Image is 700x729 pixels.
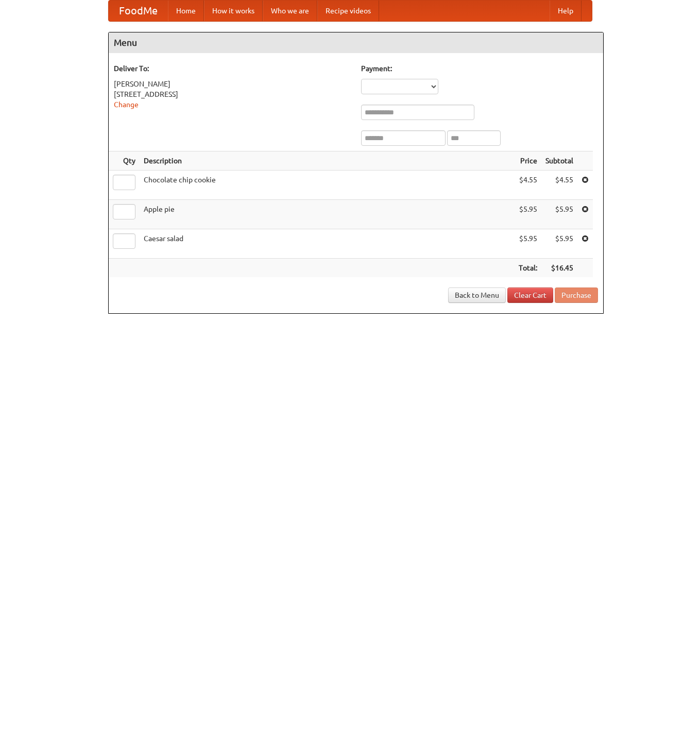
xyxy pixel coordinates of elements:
[140,151,515,171] th: Description
[507,287,553,303] a: Clear Cart
[515,229,541,259] td: $5.95
[140,229,515,259] td: Caesar salad
[541,200,577,229] td: $5.95
[263,1,317,21] a: Who we are
[114,79,351,89] div: [PERSON_NAME]
[204,1,263,21] a: How it works
[515,171,541,200] td: $4.55
[541,151,577,171] th: Subtotal
[550,1,582,21] a: Help
[361,63,598,74] h5: Payment:
[448,287,506,303] a: Back to Menu
[541,171,577,200] td: $4.55
[109,151,140,171] th: Qty
[114,63,351,74] h5: Deliver To:
[555,287,598,303] button: Purchase
[114,100,139,109] a: Change
[515,259,541,278] th: Total:
[109,1,168,21] a: FoodMe
[515,151,541,171] th: Price
[140,171,515,200] td: Chocolate chip cookie
[541,259,577,278] th: $16.45
[109,32,603,53] h4: Menu
[541,229,577,259] td: $5.95
[168,1,204,21] a: Home
[515,200,541,229] td: $5.95
[114,89,351,99] div: [STREET_ADDRESS]
[140,200,515,229] td: Apple pie
[317,1,379,21] a: Recipe videos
